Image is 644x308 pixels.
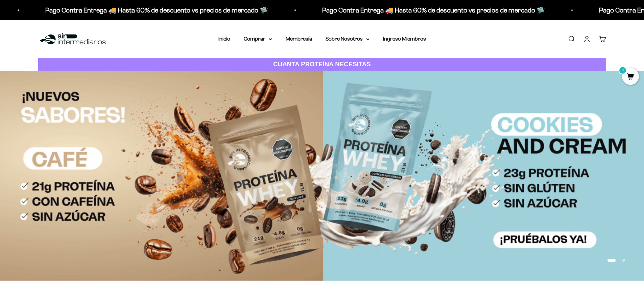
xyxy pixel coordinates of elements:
a: Ingreso Miembros [383,36,426,42]
a: Membresía [286,36,312,42]
strong: CUANTA PROTEÍNA NECESITAS [273,61,371,68]
summary: Sobre Nosotros [326,34,369,43]
a: CUANTA PROTEÍNA NECESITAS [38,58,606,71]
a: 0 [622,73,639,81]
p: Pago Contra Entrega 🚚 Hasta 60% de descuento vs precios de mercado 🛸 [322,5,545,16]
mark: 0 [619,66,627,74]
p: Pago Contra Entrega 🚚 Hasta 60% de descuento vs precios de mercado 🛸 [45,5,268,16]
summary: Comprar [244,34,272,43]
a: Inicio [218,36,230,42]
